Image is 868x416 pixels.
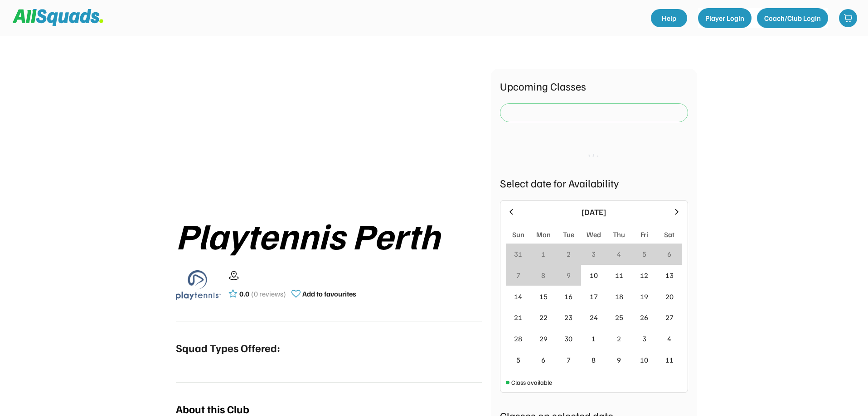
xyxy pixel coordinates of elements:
div: 29 [539,333,548,344]
div: 6 [667,249,671,259]
div: Sun [512,229,524,240]
div: 17 [590,291,598,302]
div: 2 [567,249,571,259]
div: Fri [640,229,648,240]
div: 16 [564,291,572,302]
div: 15 [539,291,548,302]
div: 20 [665,291,674,302]
div: 7 [516,270,520,281]
div: 26 [640,312,648,323]
div: 1 [592,333,596,344]
div: [DATE] [521,206,667,218]
div: 1 [541,249,545,259]
div: 19 [640,291,648,302]
img: Squad%20Logo.svg [13,9,103,26]
div: 4 [617,249,621,259]
div: 31 [514,249,522,259]
img: yH5BAEAAAAALAAAAAABAAEAAAIBRAA7 [204,69,453,204]
button: Coach/Club Login [757,8,828,28]
div: 12 [640,270,648,281]
div: Thu [613,229,625,240]
img: shopping-cart-01%20%281%29.svg [844,14,853,23]
div: 10 [590,270,598,281]
div: 9 [617,354,621,365]
div: 24 [590,312,598,323]
div: Class available [511,378,552,387]
div: 5 [642,249,646,259]
div: (0 reviews) [251,288,286,299]
div: 25 [615,312,623,323]
div: 3 [642,333,646,344]
div: 3 [592,249,596,259]
div: 7 [567,354,571,365]
div: 13 [665,270,674,281]
div: Mon [536,229,551,240]
div: 28 [514,333,522,344]
div: 8 [541,270,545,281]
button: Player Login [698,8,752,28]
div: Playtennis Perth [176,215,482,255]
div: Squad Types Offered: [176,339,280,356]
div: Add to favourites [302,288,356,299]
div: Upcoming Classes [500,78,688,94]
div: 30 [564,333,572,344]
div: 2 [617,333,621,344]
div: 9 [567,270,571,281]
div: 21 [514,312,522,323]
div: 23 [564,312,572,323]
img: playtennis%20blue%20logo%201.png [176,262,221,307]
div: 8 [592,354,596,365]
div: 5 [516,354,520,365]
div: Wed [587,229,601,240]
a: Help [651,9,687,27]
div: 6 [541,354,545,365]
div: 22 [539,312,548,323]
div: 27 [665,312,674,323]
div: Tue [563,229,574,240]
div: Select date for Availability [500,175,688,191]
div: 14 [514,291,522,302]
div: 0.0 [239,288,249,299]
div: 10 [640,354,648,365]
div: 11 [665,354,674,365]
div: Sat [664,229,674,240]
div: 18 [615,291,623,302]
div: 4 [667,333,671,344]
div: 11 [615,270,623,281]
